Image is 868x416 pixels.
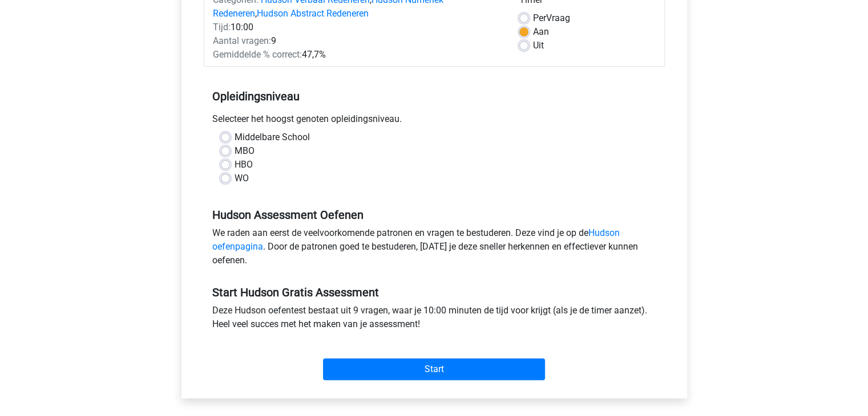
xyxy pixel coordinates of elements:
[533,39,544,52] label: Uit
[204,48,511,62] div: 47,7%
[323,358,545,380] input: Start
[213,49,302,60] span: Gemiddelde % correct:
[212,208,656,222] h5: Hudson Assessment Oefenen
[204,304,665,336] div: Deze Hudson oefentest bestaat uit 9 vragen, waar je 10:00 minuten de tijd voor krijgt (als je de ...
[212,85,656,108] h5: Opleidingsniveau
[235,144,255,158] label: MBO
[212,286,656,299] h5: Start Hudson Gratis Assessment
[533,13,546,23] span: Per
[213,22,231,32] span: Tijd:
[235,158,253,172] label: HBO
[204,226,665,272] div: We raden aan eerst de veelvoorkomende patronen en vragen te bestuderen. Deze vind je op de . Door...
[204,21,511,34] div: 10:00
[204,34,511,48] div: 9
[533,11,570,25] label: Vraag
[257,8,369,19] a: Hudson Abstract Redeneren
[204,112,665,130] div: Selecteer het hoogst genoten opleidingsniveau.
[235,130,310,144] label: Middelbare School
[235,172,249,185] label: WO
[213,35,271,46] span: Aantal vragen:
[533,25,549,39] label: Aan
